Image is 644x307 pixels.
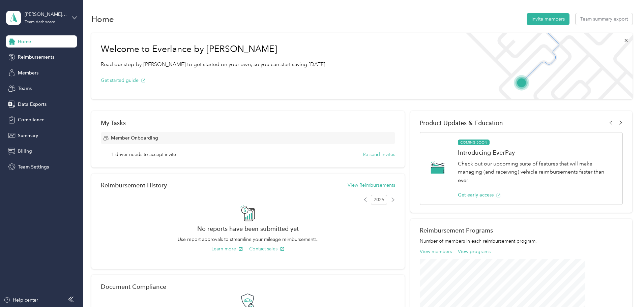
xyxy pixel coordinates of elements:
[4,297,38,304] button: Help center
[25,20,56,24] div: Team dashboard
[18,54,54,61] span: Reimbursements
[18,148,32,155] span: Billing
[18,69,38,76] span: Members
[420,227,623,234] h2: Reimbursement Programs
[91,16,114,23] h1: Home
[25,11,67,18] div: [PERSON_NAME] Supply
[18,132,38,139] span: Summary
[18,85,32,92] span: Teams
[576,13,633,25] button: Team summary export
[348,182,395,189] button: View Reimbursements
[111,134,158,142] span: Member Onboarding
[363,151,395,158] button: Re-send invites
[18,163,49,171] span: Team Settings
[101,225,395,232] h2: No reports have been submitted yet
[458,248,491,255] button: View programs
[101,283,166,290] h2: Document Compliance
[420,238,623,245] p: Number of members in each reimbursement program.
[101,60,327,69] p: Read our step-by-[PERSON_NAME] to get started on your own, so you can start saving [DATE].
[101,182,167,189] h2: Reimbursement History
[101,44,327,55] h1: Welcome to Everlance by [PERSON_NAME]
[249,245,285,252] button: Contact sales
[101,77,146,84] button: Get started guide
[458,149,615,156] h1: Introducing EverPay
[18,116,45,123] span: Compliance
[458,140,490,146] span: COMING SOON
[18,101,47,108] span: Data Exports
[371,195,387,205] span: 2025
[111,151,176,158] span: 1 driver needs to accept invite
[420,248,452,255] button: View members
[606,269,644,307] iframe: Everlance-gr Chat Button Frame
[101,119,395,126] div: My Tasks
[420,119,503,126] span: Product Updates & Education
[459,33,632,99] img: Welcome to everlance
[211,245,243,252] button: Learn more
[458,160,615,185] p: Check out our upcoming suite of features that will make managing (and receiving) vehicle reimburs...
[458,191,501,198] button: Get early access
[527,13,569,25] button: Invite members
[101,236,395,243] p: Use report approvals to streamline your mileage reimbursements.
[18,38,31,45] span: Home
